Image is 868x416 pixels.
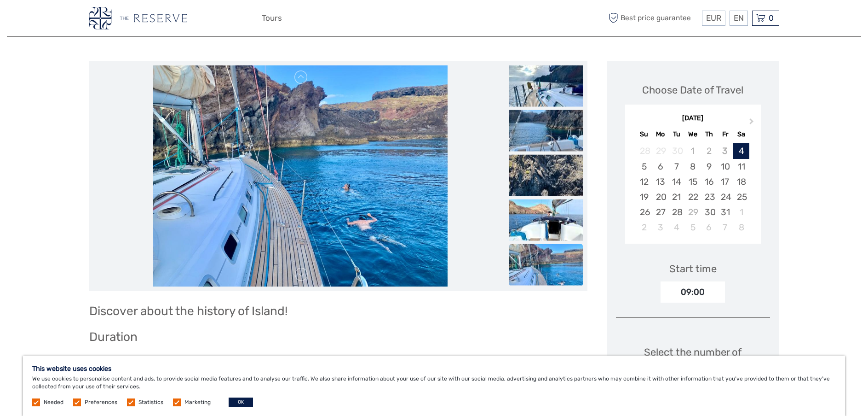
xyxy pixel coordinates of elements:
[717,143,733,158] div: Not available Friday, October 3rd, 2025
[701,159,717,174] div: Choose Thursday, October 9th, 2025
[184,398,211,406] label: Marketing
[636,159,652,174] div: Choose Sunday, October 5th, 2025
[733,174,749,189] div: Choose Saturday, October 18th, 2025
[668,205,684,220] div: Choose Tuesday, October 28th, 2025
[652,143,668,158] div: Not available Monday, September 29th, 2025
[717,159,733,174] div: Choose Friday, October 10th, 2025
[717,205,733,220] div: Choose Friday, October 31st, 2025
[701,220,717,235] div: Choose Thursday, November 6th, 2025
[733,143,749,158] div: Choose Saturday, October 4th, 2025
[636,143,652,158] div: Not available Sunday, September 28th, 2025
[701,128,717,141] div: Th
[652,174,668,189] div: Choose Monday, October 13th, 2025
[717,174,733,189] div: Choose Friday, October 17th, 2025
[636,189,652,205] div: Choose Sunday, October 19th, 2025
[730,11,748,26] div: EN
[717,189,733,205] div: Choose Friday, October 24th, 2025
[668,220,684,235] div: Choose Tuesday, November 4th, 2025
[733,205,749,220] div: Choose Saturday, November 1st, 2025
[668,189,684,205] div: Choose Tuesday, October 21st, 2025
[701,189,717,205] div: Choose Thursday, October 23rd, 2025
[652,189,668,205] div: Choose Monday, October 20th, 2025
[616,345,770,387] div: Select the number of participants
[509,110,583,152] img: 4c4114e956b140f9bc377ba8389ef700_slider_thumbnail.jpg
[229,398,253,407] button: OK
[23,356,845,416] div: We use cookies to personalise content and ads, to provide social media features and to analyse ou...
[684,128,701,141] div: We
[636,205,652,220] div: Choose Sunday, October 26th, 2025
[701,205,717,220] div: Choose Thursday, October 30th, 2025
[701,174,717,189] div: Choose Thursday, October 16th, 2025
[701,143,717,158] div: Not available Thursday, October 2nd, 2025
[89,304,587,319] h2: Discover about the history of Island!
[733,128,749,141] div: Sa
[684,189,701,205] div: Choose Wednesday, October 22nd, 2025
[509,244,583,286] img: 27fb0dce26f0427498149753b07d6125_slider_thumbnail.jpg
[652,159,668,174] div: Choose Monday, October 6th, 2025
[636,128,652,141] div: Su
[13,16,104,23] p: We're away right now. Please check back later!
[89,330,587,345] h2: Duration
[661,281,725,303] div: 09:00
[89,7,187,29] img: 3278-36be6d4b-08c9-4979-a83f-cba5f6b699ea_logo_small.png
[153,65,448,287] img: 27fb0dce26f0427498149753b07d6125_main_slider.jpg
[684,220,701,235] div: Choose Wednesday, November 5th, 2025
[684,143,701,158] div: Not available Wednesday, October 1st, 2025
[669,262,717,276] div: Start time
[684,174,701,189] div: Choose Wednesday, October 15th, 2025
[668,143,684,158] div: Not available Tuesday, September 30th, 2025
[652,220,668,235] div: Choose Monday, November 3rd, 2025
[717,220,733,235] div: Choose Friday, November 7th, 2025
[607,11,700,26] span: Best price guarantee
[668,174,684,189] div: Choose Tuesday, October 14th, 2025
[509,199,583,241] img: 1574dcdfaed94fca9f2beed38bc71af0_slider_thumbnail.jpg
[652,205,668,220] div: Choose Monday, October 27th, 2025
[745,116,760,131] button: Next Month
[262,12,282,25] a: Tours
[85,398,117,406] label: Preferences
[642,83,743,97] div: Choose Date of Travel
[636,220,652,235] div: Choose Sunday, November 2nd, 2025
[509,65,583,107] img: 1b1aea719c154e6db23026deac32a217_slider_thumbnail.jpg
[767,13,775,23] span: 0
[106,14,117,25] button: Open LiveChat chat widget
[668,128,684,141] div: Tu
[628,143,758,235] div: month 2025-10
[733,159,749,174] div: Choose Saturday, October 11th, 2025
[733,189,749,205] div: Choose Saturday, October 25th, 2025
[733,220,749,235] div: Choose Saturday, November 8th, 2025
[684,159,701,174] div: Choose Wednesday, October 8th, 2025
[717,128,733,141] div: Fr
[652,128,668,141] div: Mo
[668,159,684,174] div: Choose Tuesday, October 7th, 2025
[138,398,163,406] label: Statistics
[636,174,652,189] div: Choose Sunday, October 12th, 2025
[684,205,701,220] div: Not available Wednesday, October 29th, 2025
[32,365,836,373] h5: This website uses cookies
[706,13,721,23] span: EUR
[44,398,63,406] label: Needed
[509,155,583,196] img: b3bad0836f7a44f38ae63e1adc4f6dac_slider_thumbnail.jpg
[625,114,761,123] div: [DATE]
